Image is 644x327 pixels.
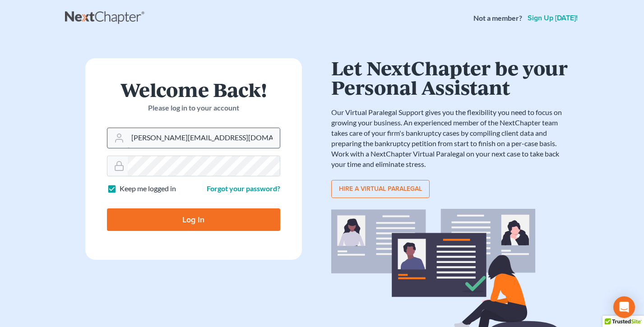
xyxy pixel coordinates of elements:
p: Please log in to your account [107,103,280,113]
a: Sign up [DATE]! [526,14,579,22]
a: Forgot your password? [207,184,280,193]
label: Keep me logged in [120,184,176,194]
input: Email Address [128,128,280,148]
h1: Welcome Back! [107,80,280,99]
h1: Let NextChapter be your Personal Assistant [331,58,570,97]
a: Hire a virtual paralegal [331,180,430,198]
input: Log In [107,208,280,231]
p: Our Virtual Paralegal Support gives you the flexibility you need to focus on growing your busines... [331,107,570,169]
div: Open Intercom Messenger [613,296,635,318]
strong: Not a member? [473,13,522,23]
